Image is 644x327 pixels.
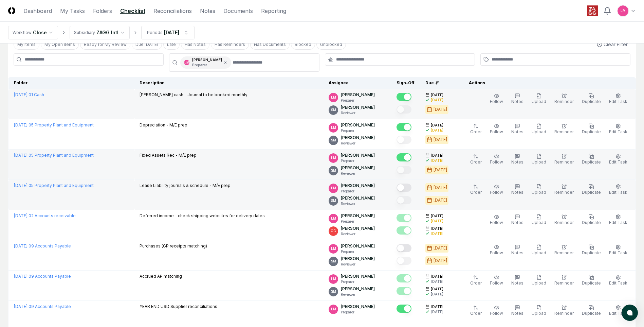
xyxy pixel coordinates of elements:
div: [DATE] [434,137,447,143]
span: SM [331,168,336,173]
button: Unblocked [316,39,346,50]
a: Notes [200,7,215,15]
span: Edit Task [609,250,627,255]
span: SM [331,138,336,143]
button: Notes [510,92,525,106]
p: [PERSON_NAME] [341,225,375,231]
button: Order [469,304,483,318]
button: Mark complete [397,287,411,295]
button: Notes [510,152,525,167]
button: atlas-launcher [622,305,638,321]
span: Reminder [554,99,574,104]
span: [DATE] [431,287,443,292]
p: Preparer [341,189,375,194]
p: [PERSON_NAME] [341,165,375,171]
span: Order [470,159,482,165]
span: Upload [532,159,546,165]
button: Mark complete [397,214,411,222]
span: [DATE] [431,213,443,219]
button: Edit Task [608,183,629,197]
span: Follow [490,159,503,165]
th: Assignee [323,77,391,89]
span: Upload [532,280,546,286]
span: Notes [511,159,523,165]
span: Reminder [554,220,574,225]
a: [DATE]:09 Accounts Payable [14,243,71,248]
button: Upload [530,92,548,106]
span: LM [331,186,336,191]
span: Order [470,311,482,316]
span: Duplicate [582,129,601,134]
button: Edit Task [608,243,629,257]
span: [DATE] : [14,92,29,97]
span: Follow [490,311,503,316]
div: [DATE] [434,185,447,191]
p: Fixed Assets Rec - M/E prep [140,152,197,158]
button: Duplicate [581,122,602,136]
p: [PERSON_NAME] [341,122,375,128]
span: [DATE] : [14,213,29,218]
button: Edit Task [608,152,629,167]
span: [DATE] [431,226,443,231]
button: Follow [489,273,504,288]
button: Follow [489,152,504,167]
div: [DATE] [431,158,443,163]
span: Reminder [554,250,574,255]
span: SM [331,107,336,113]
span: Edit Task [609,311,627,316]
p: Reviewer [341,171,375,176]
button: Mark complete [397,257,411,265]
div: Due [425,80,453,86]
span: LM [331,125,336,130]
button: Edit Task [608,92,629,106]
button: Reminder [553,183,575,197]
span: Reminder [554,129,574,134]
div: [DATE] [431,292,443,297]
button: Mark complete [397,93,411,101]
nav: breadcrumb [8,26,195,39]
button: Duplicate [581,152,602,167]
button: Mark complete [397,274,411,282]
button: Upload [530,183,548,197]
button: Reminder [553,304,575,318]
span: Duplicate [582,220,601,225]
span: Notes [511,250,523,255]
span: [DATE] : [14,243,29,248]
p: Preparer [341,128,375,133]
button: My Items [14,39,39,50]
button: Edit Task [608,304,629,318]
img: ZAGG logo [587,5,598,16]
button: Duplicate [581,213,602,227]
button: Edit Task [608,122,629,136]
button: Upload [530,243,548,257]
p: [PERSON_NAME] [341,256,375,262]
div: [DATE] [434,167,447,173]
span: Upload [532,99,546,104]
span: [DATE] : [14,183,29,188]
button: Notes [510,183,525,197]
button: Reminder [553,273,575,288]
button: LM [617,5,629,17]
p: [PERSON_NAME] [341,304,375,310]
p: Lease Liability journals & schedule - M/E prep [140,183,231,189]
span: Follow [490,220,503,225]
a: My Tasks [60,7,85,15]
p: [PERSON_NAME] [341,135,375,141]
p: Preparer [341,98,375,103]
button: Mark complete [397,166,411,174]
button: Edit Task [608,213,629,227]
div: [DATE] [434,197,447,203]
span: Notes [511,280,523,286]
button: Due Today [132,39,162,50]
div: [DATE] [431,98,443,103]
button: Edit Task [608,273,629,288]
span: Duplicate [582,280,601,286]
span: LM [331,246,336,251]
p: [PERSON_NAME] [341,213,375,219]
button: Clear Filter [594,38,630,51]
button: Notes [510,304,525,318]
p: [PERSON_NAME] [341,183,375,189]
span: LM [331,307,336,312]
span: Edit Task [609,129,627,134]
button: Duplicate [581,304,602,318]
